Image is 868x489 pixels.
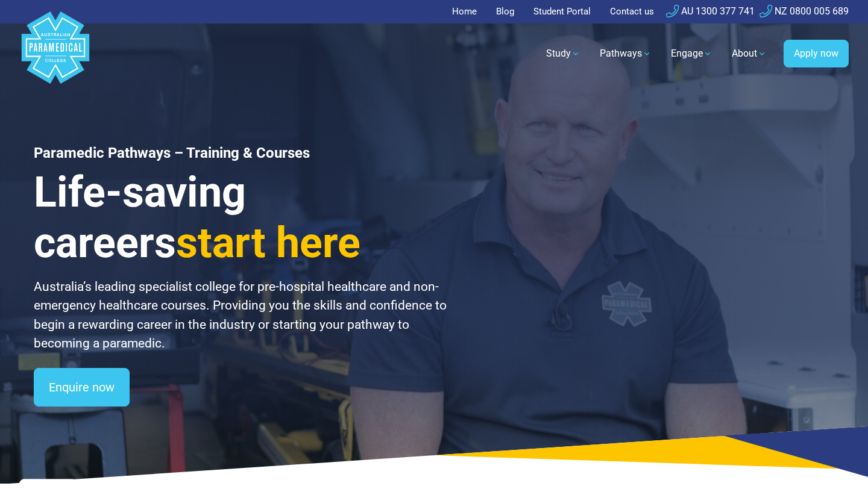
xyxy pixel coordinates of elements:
a: Enquire now [34,368,130,406]
p: Australia’s leading specialist college for pre-hospital healthcare and non-emergency healthcare c... [34,278,448,354]
a: Pathways [593,37,659,70]
a: NZ 0800 005 689 [759,5,849,17]
a: Engage [664,37,720,70]
a: AU 1300 377 741 [666,5,755,17]
h3: Life-saving careers [34,167,448,268]
span: start here [176,218,360,267]
a: Australian Paramedical College [19,23,92,84]
a: Study [539,37,588,70]
a: Apply now [784,40,849,67]
h1: Paramedic Pathways – Training & Courses [34,145,448,162]
a: About [725,37,774,70]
